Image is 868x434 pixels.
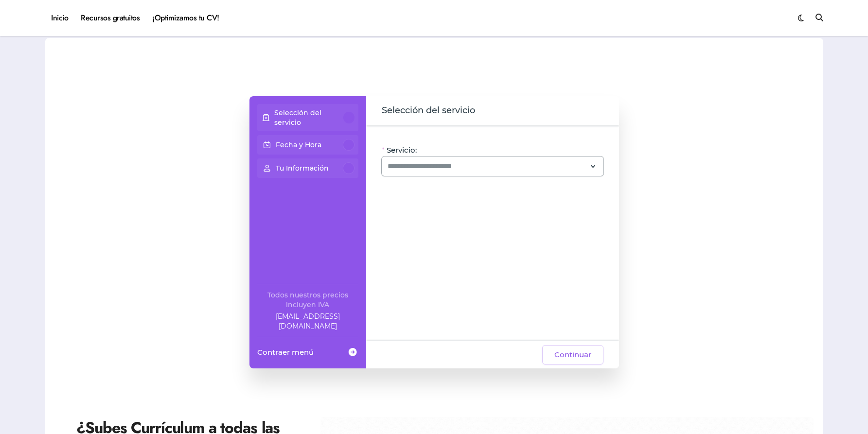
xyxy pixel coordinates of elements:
[382,104,475,118] span: Selección del servicio
[276,140,321,150] p: Fecha y Hora
[257,290,358,310] div: Todos nuestros precios incluyen IVA
[554,349,591,361] span: Continuar
[45,5,75,31] a: Inicio
[542,345,603,365] button: Continuar
[74,5,146,31] a: Recursos gratuitos
[276,163,329,173] p: Tu Información
[146,5,225,31] a: ¡Optimizamos tu CV!
[387,145,417,155] span: Servicio:
[274,108,343,127] p: Selección del servicio
[257,347,314,357] span: Contraer menú
[257,312,358,331] a: Company email: ayuda@elhadadelasvacantes.com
